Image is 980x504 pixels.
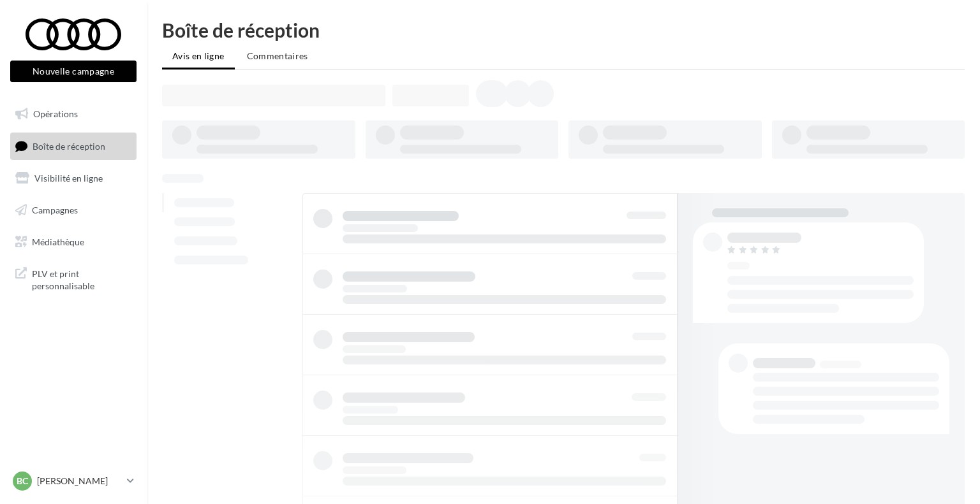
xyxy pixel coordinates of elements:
span: Opérations [33,108,78,119]
a: Opérations [8,101,139,127]
span: Médiathèque [32,236,84,247]
span: Commentaires [247,50,308,61]
span: Boîte de réception [33,140,105,151]
a: Boîte de réception [8,133,139,160]
span: Campagnes [32,205,78,215]
div: Boîte de réception [162,20,965,40]
a: Médiathèque [8,229,139,256]
a: BC [PERSON_NAME] [10,469,137,493]
a: PLV et print personnalisable [8,260,139,298]
span: BC [17,475,28,487]
a: Campagnes [8,197,139,224]
button: Nouvelle campagne [10,61,137,82]
span: Visibilité en ligne [34,173,103,184]
a: Visibilité en ligne [8,165,139,192]
span: PLV et print personnalisable [32,265,131,292]
p: [PERSON_NAME] [37,475,122,487]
